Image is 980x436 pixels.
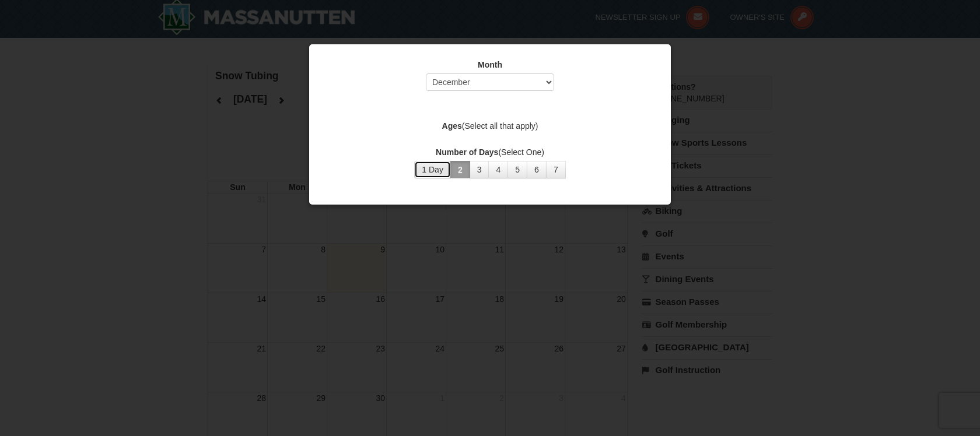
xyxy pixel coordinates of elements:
[478,60,502,69] strong: Month
[324,120,656,132] label: (Select all that apply)
[450,161,470,178] button: 2
[508,161,527,178] button: 5
[527,161,547,178] button: 6
[324,146,656,158] label: (Select One)
[546,161,566,178] button: 7
[436,147,498,157] strong: Number of Days
[470,161,489,178] button: 3
[414,161,451,178] button: 1 Day
[488,161,508,178] button: 4
[442,121,462,131] strong: Ages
